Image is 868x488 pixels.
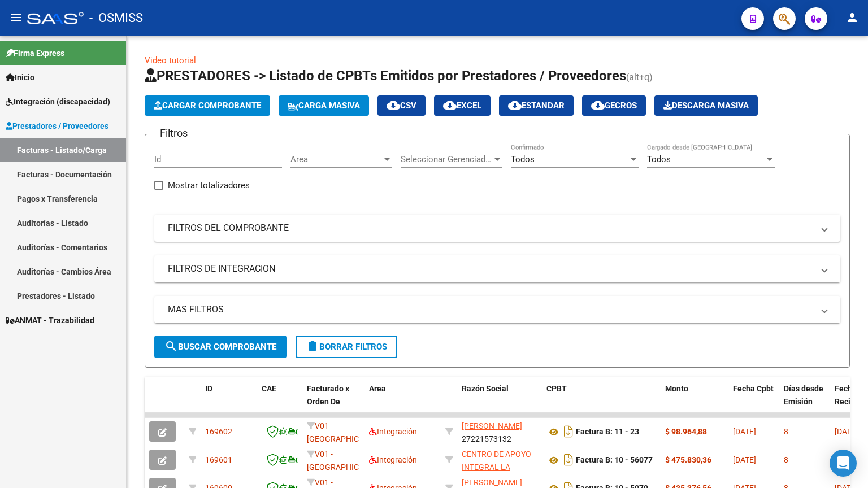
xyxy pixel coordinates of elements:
[6,120,108,132] span: Prestadores / Proveedores
[546,384,567,393] span: CPBT
[733,427,756,436] span: [DATE]
[462,420,537,443] div: 27221573132
[576,456,653,465] strong: Factura B: 10 - 56077
[154,335,287,358] button: Buscar Comprobante
[6,95,110,108] span: Integración (discapacidad)
[663,101,749,111] span: Descarga Masiva
[89,6,143,30] span: - OSMISS
[168,263,813,275] mat-panel-title: FILTROS DE INTEGRACION
[154,296,840,323] mat-expansion-panel-header: MAS FILTROS
[733,384,774,393] span: Fecha Cpbt
[462,448,537,472] div: 30716231107
[168,222,813,234] mat-panel-title: FILTROS DEL COMPROBANTE
[462,384,509,393] span: Razón Social
[582,95,646,116] button: Gecros
[626,72,653,82] span: (alt+q)
[145,68,626,84] span: PRESTADORES -> Listado de CPBTs Emitidos por Prestadores / Proveedores
[665,427,707,436] strong: $ 98.964,88
[561,422,576,441] i: Descargar documento
[145,55,196,66] a: Video tutorial
[462,450,531,485] span: CENTRO DE APOYO INTEGRAL LA HUELLA SRL
[835,427,858,436] span: [DATE]
[576,428,639,437] strong: Factura B: 11 - 23
[369,455,417,464] span: Integración
[835,384,866,406] span: Fecha Recibido
[443,101,481,111] span: EXCEL
[387,98,400,112] mat-icon: cloud_download
[154,215,840,242] mat-expansion-panel-header: FILTROS DEL COMPROBANTE
[290,154,382,164] span: Area
[9,11,23,24] mat-icon: menu
[665,384,688,393] span: Monto
[168,303,813,316] mat-panel-title: MAS FILTROS
[784,427,788,436] span: 8
[784,384,823,406] span: Días desde Emisión
[654,95,758,116] app-download-masive: Descarga masiva de comprobantes (adjuntos)
[508,101,565,111] span: Estandar
[306,342,387,352] span: Borrar Filtros
[364,377,441,426] datatable-header-cell: Area
[561,451,576,469] i: Descargar documento
[661,377,728,426] datatable-header-cell: Monto
[369,427,417,436] span: Integración
[369,384,386,393] span: Area
[262,384,276,393] span: CAE
[647,154,671,164] span: Todos
[665,455,711,464] strong: $ 475.830,36
[154,255,840,282] mat-expansion-panel-header: FILTROS DE INTEGRACION
[462,421,522,430] span: [PERSON_NAME]
[257,377,302,426] datatable-header-cell: CAE
[499,95,574,116] button: Estandar
[6,71,34,84] span: Inicio
[733,455,756,464] span: [DATE]
[779,377,830,426] datatable-header-cell: Días desde Emisión
[457,377,542,426] datatable-header-cell: Razón Social
[443,98,457,112] mat-icon: cloud_download
[164,342,276,352] span: Buscar Comprobante
[205,455,232,464] span: 169601
[401,154,492,164] span: Seleccionar Gerenciador
[654,95,758,116] button: Descarga Masiva
[205,384,212,393] span: ID
[302,377,364,426] datatable-header-cell: Facturado x Orden De
[591,101,637,111] span: Gecros
[168,178,250,192] span: Mostrar totalizadores
[591,98,605,112] mat-icon: cloud_download
[511,154,535,164] span: Todos
[508,98,522,112] mat-icon: cloud_download
[154,101,261,111] span: Cargar Comprobante
[6,47,64,59] span: Firma Express
[306,339,319,353] mat-icon: delete
[542,377,661,426] datatable-header-cell: CPBT
[784,455,788,464] span: 8
[728,377,779,426] datatable-header-cell: Fecha Cpbt
[296,335,397,358] button: Borrar Filtros
[288,101,360,111] span: Carga Masiva
[387,101,416,111] span: CSV
[307,384,349,406] span: Facturado x Orden De
[201,377,257,426] datatable-header-cell: ID
[164,339,178,353] mat-icon: search
[845,11,859,24] mat-icon: person
[279,95,369,116] button: Carga Masiva
[6,314,94,326] span: ANMAT - Trazabilidad
[434,95,491,116] button: EXCEL
[145,95,270,116] button: Cargar Comprobante
[154,125,193,141] h3: Filtros
[377,95,426,116] button: CSV
[830,450,857,477] div: Open Intercom Messenger
[205,427,232,436] span: 169602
